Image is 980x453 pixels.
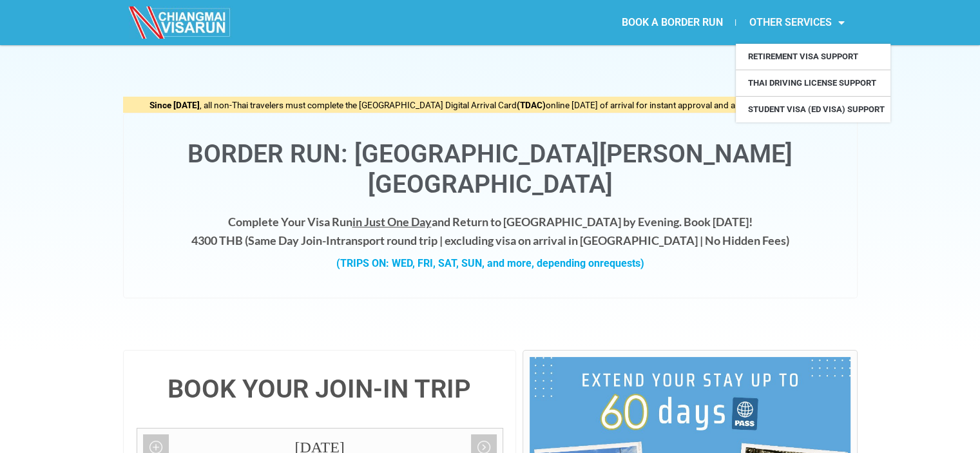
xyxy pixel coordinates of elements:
a: OTHER SERVICES [736,8,857,37]
span: requests) [600,257,644,269]
h4: BOOK YOUR JOIN-IN TRIP [137,376,503,402]
h4: Complete Your Visa Run and Return to [GEOGRAPHIC_DATA] by Evening. Book [DATE]! 4300 THB ( transp... [137,213,844,250]
ul: OTHER SERVICES [736,44,890,122]
strong: Same Day Join-In [248,233,336,247]
span: , all non-Thai travelers must complete the [GEOGRAPHIC_DATA] Digital Arrival Card online [DATE] o... [149,100,831,110]
strong: Since [DATE] [149,100,200,110]
a: Retirement Visa Support [736,44,890,70]
strong: (TDAC) [517,100,546,110]
a: Student Visa (ED Visa) Support [736,97,890,122]
span: in Just One Day [352,215,432,229]
h1: Border Run: [GEOGRAPHIC_DATA][PERSON_NAME][GEOGRAPHIC_DATA] [137,139,844,200]
a: Thai Driving License Support [736,70,890,96]
nav: Menu [490,8,857,37]
a: BOOK A BORDER RUN [608,8,735,37]
strong: (TRIPS ON: WED, FRI, SAT, SUN, and more, depending on [336,257,644,269]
